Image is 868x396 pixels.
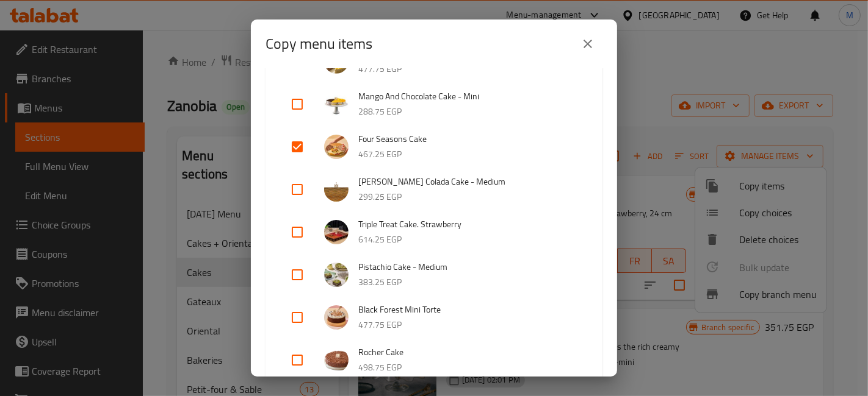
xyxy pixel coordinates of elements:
[358,217,578,232] span: Triple Treat Cake. Strawberry
[324,220,349,244] img: Triple Treat Cake. Strawberry
[266,34,372,54] h2: Copy menu items
[324,177,349,202] img: Pina Colada Cake - Medium
[324,305,349,330] img: Black Forest Mini Torte
[358,89,578,104] span: Mango And Chocolate Cake - Mini
[358,360,578,375] p: 498.75 EGP
[358,260,578,275] span: Pistachio Cake - Medium
[573,29,602,58] button: close
[358,317,578,333] p: 477.75 EGP
[358,345,578,360] span: Rocher Cake
[358,147,578,162] p: 467.25 EGP
[358,302,578,317] span: Black Forest Mini Torte
[358,104,578,119] p: 288.75 EGP
[358,62,578,77] p: 477.75 EGP
[324,348,349,372] img: Rocher Cake
[358,189,578,205] p: 299.25 EGP
[358,232,578,247] p: 614.25 EGP
[358,174,578,189] span: [PERSON_NAME] Colada Cake - Medium
[358,132,578,147] span: Four Seasons Cake
[324,263,349,287] img: Pistachio Cake - Medium
[324,92,349,116] img: Mango And Chocolate Cake - Mini
[358,275,578,290] p: 383.25 EGP
[324,135,349,159] img: Four Seasons Cake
